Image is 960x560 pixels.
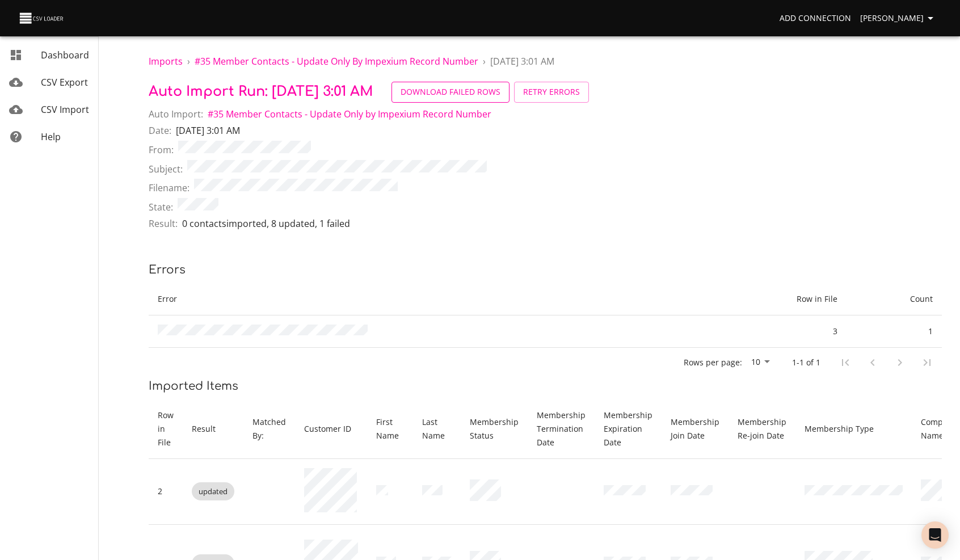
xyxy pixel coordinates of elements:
[149,399,183,459] th: Row in File
[149,263,186,276] span: Errors
[751,283,847,315] th: Row in File
[413,399,461,459] th: Last Name
[860,11,937,26] span: [PERSON_NAME]
[523,85,580,99] span: Retry Errors
[751,315,847,348] td: 3
[183,399,243,459] th: Result
[662,399,729,459] th: Membership Join Date
[401,85,500,99] span: Download Failed Rows
[149,181,190,195] span: Filename:
[367,399,412,459] th: First Name
[149,217,178,230] span: Result:
[149,55,183,68] a: Imports
[921,521,949,549] div: Open Intercom Messenger
[195,55,478,68] a: #35 Member Contacts - Update Only by Impexium Record Number
[795,399,912,459] th: Membership Type
[192,486,234,497] span: updated
[847,283,942,315] th: Count
[149,124,171,137] span: Date:
[775,8,856,29] a: Add Connection
[18,10,66,26] img: CSV Loader
[176,124,240,137] p: [DATE] 3:01 AM
[149,200,173,214] span: State:
[182,217,350,230] p: 0 contacts imported , 8 updated , 1 failed
[528,399,595,459] th: Membership Termination Date
[483,54,486,68] li: ›
[747,354,774,371] div: 10
[243,399,295,459] th: Matched By:
[514,82,589,103] button: Retry Errors
[41,76,88,89] span: CSV Export
[149,283,751,315] th: Error
[41,130,61,143] span: Help
[461,399,528,459] th: Membership Status
[595,399,662,459] th: Membership Expiration Date
[295,399,367,459] th: Customer ID
[41,49,89,61] span: Dashboard
[792,357,820,368] p: 1-1 of 1
[149,162,183,176] span: Subject:
[149,458,183,525] td: 2
[208,108,491,120] span: # 35 Member Contacts - Update Only by Impexium Record Number
[149,143,174,157] span: From:
[780,11,851,26] span: Add Connection
[391,82,510,103] button: Download Failed Rows
[149,84,373,99] span: Auto Import Run: [DATE] 3:01 AM
[208,108,491,120] a: #35 Member Contacts - Update Only by Impexium Record Number
[41,103,89,116] span: CSV Import
[729,399,795,459] th: Membership Re-join Date
[149,107,203,121] span: Auto Import:
[187,54,190,68] li: ›
[684,357,742,368] p: Rows per page:
[847,315,942,348] td: 1
[195,55,478,68] span: # 35 Member Contacts - Update Only by Impexium Record Number
[490,55,554,68] span: [DATE] 3:01 AM
[856,8,942,29] button: [PERSON_NAME]
[149,380,238,393] span: Imported Items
